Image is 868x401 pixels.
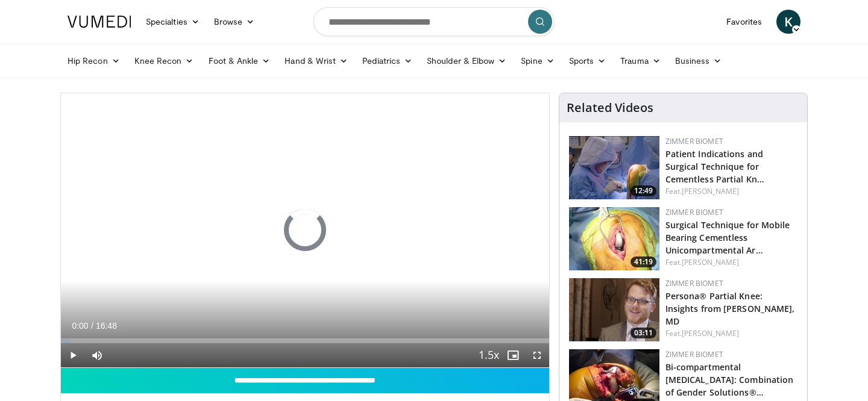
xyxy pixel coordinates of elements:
a: 41:19 [569,207,659,270]
a: Favorites [719,10,769,34]
div: Feat. [665,186,797,197]
a: Shoulder & Elbow [420,49,514,73]
h4: Related Videos [567,101,653,115]
a: Spine [514,49,561,73]
a: Zimmer Biomet [665,207,723,217]
a: Patient Indications and Surgical Technique for Cementless Partial Kn… [665,148,764,185]
a: Persona® Partial Knee: Insights from [PERSON_NAME], MD [665,290,795,327]
a: Zimmer Biomet [665,278,723,288]
a: Sports [562,49,614,73]
img: VuMedi Logo [68,16,131,28]
img: 2c28c705-9b27-4f8d-ae69-2594b16edd0d.150x105_q85_crop-smart_upscale.jpg [569,136,659,199]
a: [PERSON_NAME] [682,328,739,338]
a: Browse [207,10,262,34]
a: Bi-compartmental [MEDICAL_DATA]: Combination of Gender Solutions®… [665,361,794,398]
span: 41:19 [631,256,656,267]
span: 03:11 [631,328,656,338]
img: e9ed289e-2b85-4599-8337-2e2b4fe0f32a.150x105_q85_crop-smart_upscale.jpg [569,207,659,270]
span: / [91,321,93,331]
a: [PERSON_NAME] [682,257,739,267]
a: 03:11 [569,278,659,341]
a: Knee Recon [127,49,201,73]
a: Zimmer Biomet [665,136,723,146]
a: Trauma [613,49,668,73]
span: 16:48 [96,321,117,331]
span: 0:00 [72,321,88,331]
img: f87a5073-b7d4-4925-9e52-a0028613b997.png.150x105_q85_crop-smart_upscale.png [569,278,659,341]
button: Enable picture-in-picture mode [501,343,525,367]
button: Mute [85,343,109,367]
a: Pediatrics [355,49,420,73]
a: [PERSON_NAME] [682,186,739,196]
div: Feat. [665,328,797,339]
a: Surgical Technique for Mobile Bearing Cementless Unicompartmental Ar… [665,219,790,256]
button: Playback Rate [477,343,501,367]
a: Specialties [139,10,207,34]
span: 12:49 [631,185,656,196]
a: 12:49 [569,136,659,199]
button: Play [61,343,85,367]
a: Foot & Ankle [201,49,278,73]
a: Hip Recon [60,49,127,73]
input: Search topics, interventions [313,7,555,36]
a: K [776,10,800,34]
video-js: Video Player [61,93,549,368]
a: Hand & Wrist [277,49,355,73]
a: Business [668,49,729,73]
div: Feat. [665,257,797,268]
a: Zimmer Biomet [665,349,723,359]
button: Fullscreen [525,343,549,367]
div: Progress Bar [61,338,549,343]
